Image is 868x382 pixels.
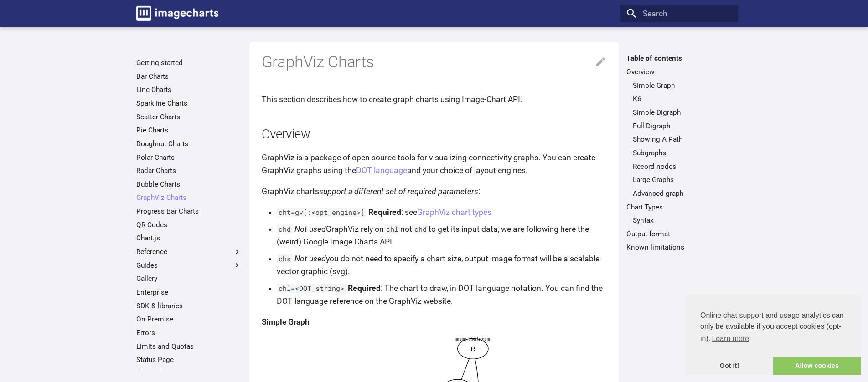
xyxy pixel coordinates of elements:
a: Simple Digraph [633,108,732,117]
em: Not used [294,254,326,263]
a: Polar Charts [136,153,242,162]
strong: Required [348,284,381,293]
p: GraphViz is a package of open source tools for visualizing connectivity graphs. You can create Gr... [262,151,607,177]
a: Progress Bar Charts [136,207,242,216]
a: Gallery [136,274,242,283]
a: Errors [136,328,242,337]
a: SDK & libraries [136,301,242,311]
a: Full Digraph [633,122,732,131]
em: Not used [294,224,326,234]
strong: Required [368,208,401,217]
nav: Table of contents [620,54,738,252]
a: DOT language [356,166,407,175]
a: Bubble Charts [136,180,242,189]
span: Online chat support and usage analytics can only be available if you accept cookies (opt-in). [700,310,846,346]
label: Reference [136,247,242,256]
a: Syntax [633,216,732,225]
a: Pie Charts [136,126,242,135]
a: QR Codes [136,220,242,229]
a: Chart.js [136,234,242,243]
p: GraphViz rely on not to get its input data, we are following here the (weird) Google Image Charts... [277,223,607,248]
h4: Simple Graph [262,316,607,328]
em: support a different set of required parameters [319,187,478,196]
a: dismiss cookie message [686,357,773,375]
a: Status Page [136,355,242,364]
a: GraphViz Charts [136,193,242,202]
nav: Overview [626,81,732,198]
h2: Overview [262,126,607,143]
code: chd [277,224,293,234]
a: GraphViz chart types [417,208,491,217]
a: allow cookies [773,357,861,375]
img: logo [136,6,218,21]
a: Doughnut Charts [136,139,242,148]
a: Overview [626,67,732,76]
div: cookieconsent [686,295,861,375]
a: Radar Charts [136,166,242,175]
p: GraphViz charts : [262,185,607,198]
a: Getting started [136,58,242,67]
a: Enterprise [136,288,242,297]
a: learn more about cookies [710,332,750,346]
a: K6 [633,94,732,103]
a: Changelog [136,369,242,378]
p: you do not need to specify a chart size, output image format will be a scalable vector graphic (s... [277,252,607,278]
a: Sparkline Charts [136,99,242,108]
a: Image-Charts documentation [132,2,222,25]
p: : The chart to draw, in DOT language notation. You can find the DOT language reference on the Gra... [277,282,607,307]
a: Record nodes [633,162,732,171]
code: chl [384,224,400,234]
a: Limits and Quotas [136,342,242,351]
a: Output format [626,229,732,239]
label: Table of contents [620,54,738,63]
p: : see [277,206,607,219]
nav: Chart Types [626,216,732,225]
a: Bar Charts [136,72,242,81]
code: chs [277,254,293,263]
code: chd [412,224,429,234]
a: Simple Graph [633,81,732,90]
a: Line Charts [136,85,242,94]
p: This section describes how to create graph charts using Image-Chart API. [262,93,607,106]
a: Known limitations [626,243,732,252]
input: Search [620,5,738,23]
h1: GraphViz Charts [262,52,607,73]
a: Chart Types [626,203,732,212]
code: cht=gv[:<opt_engine>] [277,208,367,217]
a: Scatter Charts [136,112,242,122]
label: Guides [136,261,242,270]
code: chl=<DOT_string> [277,284,346,293]
a: Large Graphs [633,175,732,184]
a: Showing A Path [633,135,732,144]
a: On Premise [136,315,242,324]
a: Subgraphs [633,148,732,158]
a: Advanced graph [633,189,732,198]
